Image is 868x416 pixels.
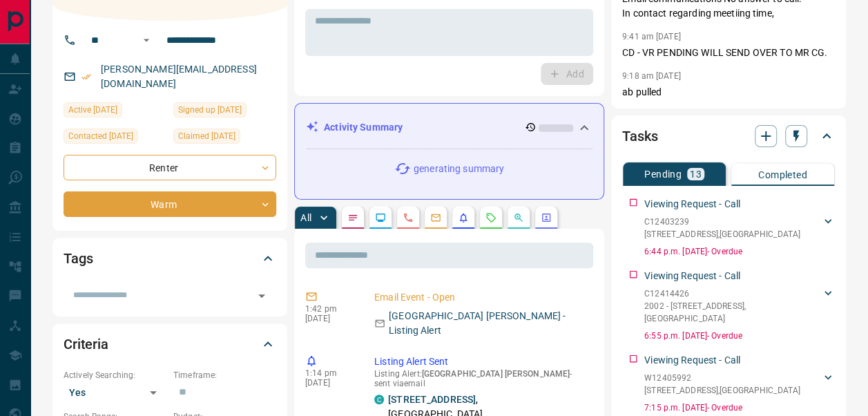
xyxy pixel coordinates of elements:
[644,197,740,211] p: Viewing Request - Call
[644,287,821,300] p: C12414426
[644,285,835,328] div: C124144262002 - [STREET_ADDRESS],[GEOGRAPHIC_DATA]
[644,213,835,243] div: C12403239[STREET_ADDRESS],[GEOGRAPHIC_DATA]
[541,212,552,223] svg: Agent Actions
[64,247,93,270] h2: Tags
[622,125,657,147] h2: Tasks
[422,369,570,379] span: [GEOGRAPHIC_DATA] [PERSON_NAME]
[64,369,166,381] p: Actively Searching:
[64,102,166,122] div: Mon Oct 13 2025
[622,46,835,60] p: CD - VR PENDING WILL SEND OVER TO MR CG.
[644,216,800,228] p: C12403239
[173,129,276,148] div: Tue Sep 16 2025
[64,129,166,148] div: Tue Sep 16 2025
[644,169,682,179] p: Pending
[305,314,354,323] p: [DATE]
[305,304,354,314] p: 1:42 pm
[513,212,524,223] svg: Opportunities
[178,129,235,143] span: Claimed [DATE]
[305,378,354,388] p: [DATE]
[306,115,592,140] div: Activity Summary
[485,212,496,223] svg: Requests
[138,32,155,48] button: Open
[300,213,311,223] p: All
[81,72,91,82] svg: Email Verified
[101,64,257,89] a: [PERSON_NAME][EMAIL_ADDRESS][DOMAIN_NAME]
[374,369,588,388] p: Listing Alert : - sent via email
[622,71,681,81] p: 9:18 am [DATE]
[414,162,504,176] p: generating summary
[644,384,800,397] p: [STREET_ADDRESS] , [GEOGRAPHIC_DATA]
[644,300,821,325] p: 2002 - [STREET_ADDRESS] , [GEOGRAPHIC_DATA]
[64,381,166,404] div: Yes
[173,102,276,122] div: Mon May 26 2025
[347,212,358,223] svg: Notes
[644,372,800,384] p: W12405992
[305,368,354,378] p: 1:14 pm
[68,103,117,117] span: Active [DATE]
[644,353,740,368] p: Viewing Request - Call
[644,330,835,342] p: 6:55 p.m. [DATE] - Overdue
[178,103,242,117] span: Signed up [DATE]
[458,212,469,223] svg: Listing Alerts
[644,245,835,258] p: 6:44 p.m. [DATE] - Overdue
[173,369,276,381] p: Timeframe:
[388,394,476,405] a: [STREET_ADDRESS]
[430,212,441,223] svg: Emails
[622,120,835,153] div: Tasks
[644,369,835,399] div: W12405992[STREET_ADDRESS],[GEOGRAPHIC_DATA]
[64,328,276,361] div: Criteria
[644,228,800,240] p: [STREET_ADDRESS] , [GEOGRAPHIC_DATA]
[64,333,108,355] h2: Criteria
[375,212,386,223] svg: Lead Browsing Activity
[644,269,740,283] p: Viewing Request - Call
[64,155,276,180] div: Renter
[324,120,403,135] p: Activity Summary
[758,170,807,180] p: Completed
[690,169,702,179] p: 13
[374,354,588,369] p: Listing Alert Sent
[622,32,681,41] p: 9:41 am [DATE]
[374,395,384,404] div: condos.ca
[68,129,133,143] span: Contacted [DATE]
[622,85,835,100] p: ab pulled
[252,286,271,305] button: Open
[644,401,835,414] p: 7:15 p.m. [DATE] - Overdue
[64,191,276,217] div: Warm
[403,212,414,223] svg: Calls
[64,242,276,275] div: Tags
[389,309,588,338] p: [GEOGRAPHIC_DATA] [PERSON_NAME] - Listing Alert
[374,290,588,305] p: Email Event - Open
